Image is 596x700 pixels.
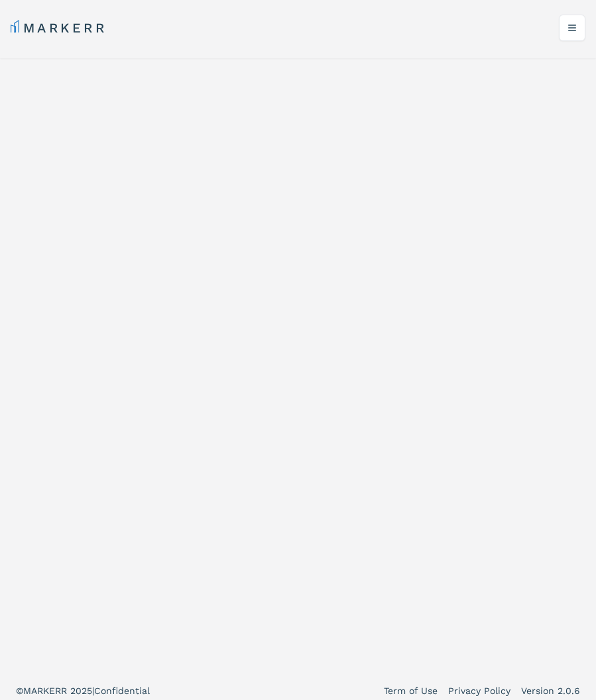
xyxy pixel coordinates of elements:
a: Privacy Policy [448,684,510,697]
a: Version 2.0.6 [521,684,580,697]
span: MARKERR [23,685,70,696]
span: © [16,685,23,696]
span: 2025 | [70,685,94,696]
a: Term of Use [384,684,438,697]
span: Confidential [94,685,150,696]
a: MARKERR [11,19,107,37]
